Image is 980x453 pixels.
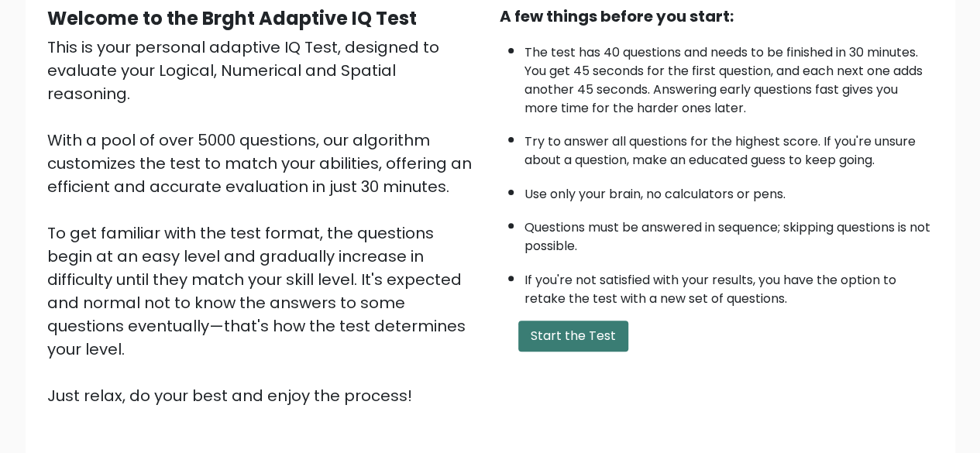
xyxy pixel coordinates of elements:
button: Start the Test [518,321,628,352]
li: Try to answer all questions for the highest score. If you're unsure about a question, make an edu... [524,125,934,170]
li: If you're not satisfied with your results, you have the option to retake the test with a new set ... [524,263,934,308]
div: A few things before you start: [500,5,934,28]
div: This is your personal adaptive IQ Test, designed to evaluate your Logical, Numerical and Spatial ... [47,36,481,407]
b: Welcome to the Brght Adaptive IQ Test [47,5,417,31]
li: Questions must be answered in sequence; skipping questions is not possible. [524,211,934,256]
li: Use only your brain, no calculators or pens. [524,177,934,204]
li: The test has 40 questions and needs to be finished in 30 minutes. You get 45 seconds for the firs... [524,36,934,118]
